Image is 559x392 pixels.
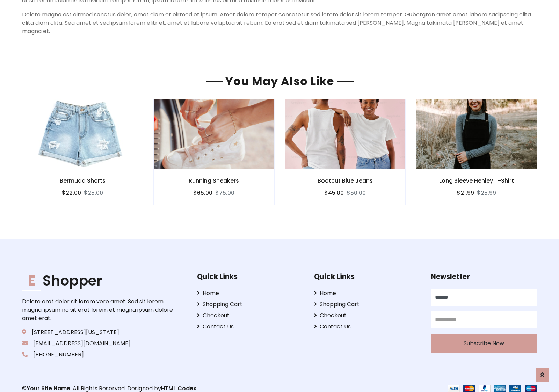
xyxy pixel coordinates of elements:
h1: Shopper [22,272,175,289]
button: Subscribe Now [431,334,537,353]
h6: Long Sleeve Henley T-Shirt [416,177,537,184]
a: Bootcut Blue Jeans $45.00$50.00 [285,99,406,205]
p: [STREET_ADDRESS][US_STATE] [22,328,175,336]
h6: Bootcut Blue Jeans [285,177,406,184]
a: Contact Us [197,323,303,331]
a: Home [314,289,420,297]
a: Home [197,289,303,297]
span: You May Also Like [223,73,337,89]
h6: Running Sneakers [154,177,274,184]
a: Running Sneakers $65.00$75.00 [153,99,275,205]
a: Contact Us [314,323,420,331]
a: EShopper [22,272,175,289]
h5: Newsletter [431,272,537,281]
p: [EMAIL_ADDRESS][DOMAIN_NAME] [22,339,175,348]
h6: $45.00 [324,190,344,196]
p: Dolore magna est eirmod sanctus dolor, amet diam et eirmod et ipsum. Amet dolore tempor consetetu... [22,10,537,36]
h6: $65.00 [193,190,212,196]
a: Checkout [314,311,420,320]
p: Dolore erat dolor sit lorem vero amet. Sed sit lorem magna, ipsum no sit erat lorem et magna ipsu... [22,297,175,323]
a: Shopping Cart [197,300,303,309]
a: Checkout [197,311,303,320]
h6: $21.99 [457,190,474,196]
h6: Bermuda Shorts [22,177,143,184]
del: $25.99 [477,189,496,197]
h6: $22.00 [62,190,81,196]
p: [PHONE_NUMBER] [22,350,175,359]
h5: Quick Links [197,272,303,281]
a: Bermuda Shorts $22.00$25.00 [22,99,143,205]
del: $25.00 [84,189,103,197]
del: $50.00 [347,189,366,197]
a: Shopping Cart [314,300,420,309]
span: E [22,271,41,291]
h5: Quick Links [314,272,420,281]
a: Long Sleeve Henley T-Shirt $21.99$25.99 [416,99,537,205]
del: $75.00 [215,189,234,197]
